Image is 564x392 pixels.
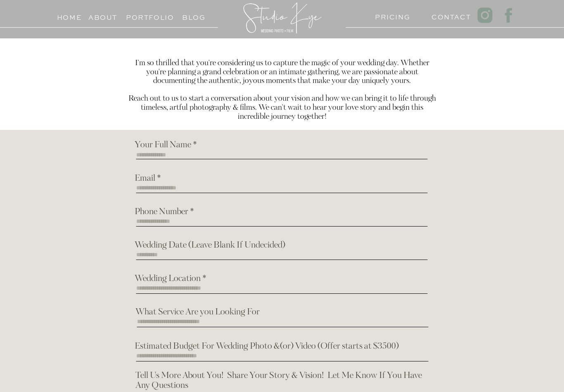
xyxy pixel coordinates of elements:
h2: Wedding Date (Leave Blank If Undecided) [135,241,314,251]
a: PRICING [375,11,407,19]
h2: What Service Are you Looking For [135,307,315,318]
h2: Email * [135,174,246,184]
a: Portfolio [126,12,164,19]
h2: Your Full Name * [135,140,246,151]
h2: I'm so thrilled that you're considering us to capture the magic of your wedding day. Whether you'... [126,59,438,130]
h2: Estimated Budget For Wedding Photo &(or) Video (Offer starts at $3500) [135,342,428,352]
a: About [88,12,117,19]
a: Blog [175,12,213,19]
a: Home [53,12,85,19]
a: Contact [431,11,463,19]
h2: Phone Number * [135,207,246,218]
h2: Wedding Location * [135,274,314,285]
